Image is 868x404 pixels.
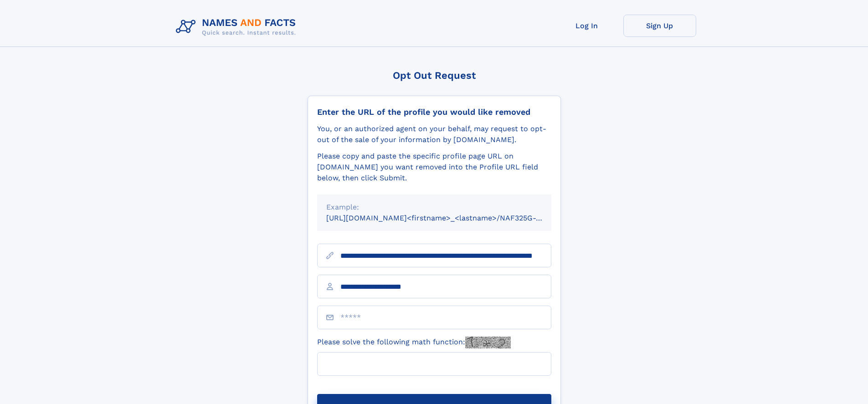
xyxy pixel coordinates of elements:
[623,15,696,37] a: Sign Up
[550,15,623,37] a: Log In
[317,151,551,184] div: Please copy and paste the specific profile page URL on [DOMAIN_NAME] you want removed into the Pr...
[317,107,551,117] div: Enter the URL of the profile you would like removed
[326,214,569,222] small: [URL][DOMAIN_NAME]<firstname>_<lastname>/NAF325G-xxxxxxxx
[317,337,511,348] label: Please solve the following math function:
[308,70,561,81] div: Opt Out Request
[317,123,551,145] div: You, or an authorized agent on your behalf, may request to opt-out of the sale of your informatio...
[172,15,303,39] img: Logo Names and Facts
[326,202,542,213] div: Example:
